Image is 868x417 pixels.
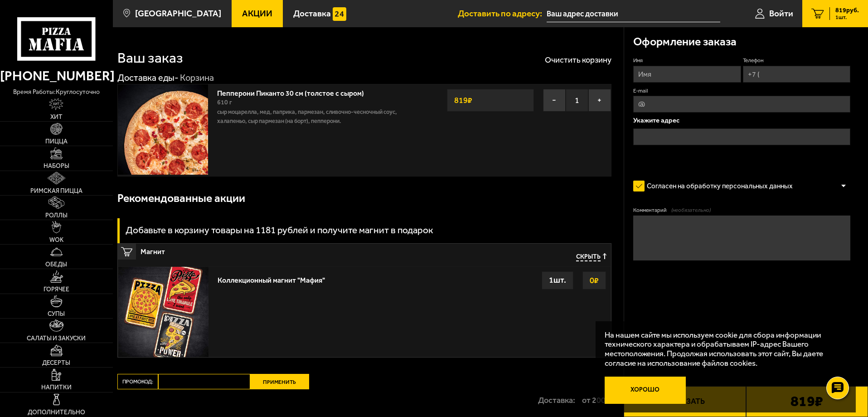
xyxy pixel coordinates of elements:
[27,335,86,342] span: Салаты и закуски
[633,177,802,195] label: Согласен на обработку персональных данных
[538,396,575,404] p: Доставка:
[458,9,547,18] span: Доставить по адресу:
[566,89,588,112] span: 1
[605,330,842,368] p: На нашем сайте мы используем cookie для сбора информации технического характера и обрабатываем IP...
[180,72,214,84] div: Корзина
[605,377,686,404] button: Хорошо
[769,9,793,18] span: Войти
[542,271,573,289] div: 1 шт.
[218,271,325,285] div: Коллекционный магнит "Мафия"
[28,409,85,416] span: Дополнительно
[42,360,70,366] span: Десерты
[587,272,601,289] strong: 0 ₽
[44,163,69,169] span: Наборы
[452,92,475,109] strong: 819 ₽
[49,237,63,243] span: WOK
[333,7,346,21] img: 15daf4d41897b9f0e9f617042186c801.svg
[547,5,720,22] input: Ваш адрес доставки
[117,374,158,389] label: Промокод:
[633,36,737,48] h3: Оформление заказа
[250,374,309,389] button: Применить
[743,57,850,64] label: Телефон
[582,396,611,404] strong: от 200 ₽
[743,66,850,83] input: +7 (
[30,188,82,194] span: Римская пицца
[633,96,850,113] input: @
[576,253,601,262] span: Скрыть
[41,384,72,391] span: Напитки
[141,244,436,255] span: Магнит
[671,206,711,214] span: (необязательно)
[633,87,850,95] label: E-mail
[45,212,68,219] span: Роллы
[118,266,611,357] a: Коллекционный магнит "Мафия"0₽1шт.
[44,286,69,293] span: Горячее
[50,114,63,120] span: Хит
[835,15,859,20] span: 1 шт.
[543,89,566,112] button: −
[633,117,850,124] p: Укажите адрес
[135,9,221,18] span: [GEOGRAPHIC_DATA]
[576,253,606,262] button: Скрыть
[217,108,418,126] p: сыр Моцарелла, мед, паприка, пармезан, сливочно-чесночный соус, халапеньо, сыр пармезан (на борт)...
[117,51,183,65] h1: Ваш заказ
[117,72,179,83] a: Доставка еды-
[117,193,245,204] h3: Рекомендованные акции
[217,86,373,98] a: Пепперони Пиканто 30 см (толстое с сыром)
[126,226,433,235] h3: Добавьте в корзину товары на 1181 рублей и получите магнит в подарок
[633,66,741,83] input: Имя
[242,9,272,18] span: Акции
[217,98,232,106] span: 610 г
[45,261,67,268] span: Обеды
[545,56,611,64] button: Очистить корзину
[835,7,859,14] span: 819 руб.
[293,9,331,18] span: Доставка
[48,311,65,317] span: Супы
[45,138,68,145] span: Пицца
[588,89,611,112] button: +
[633,57,741,64] label: Имя
[633,206,850,214] label: Комментарий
